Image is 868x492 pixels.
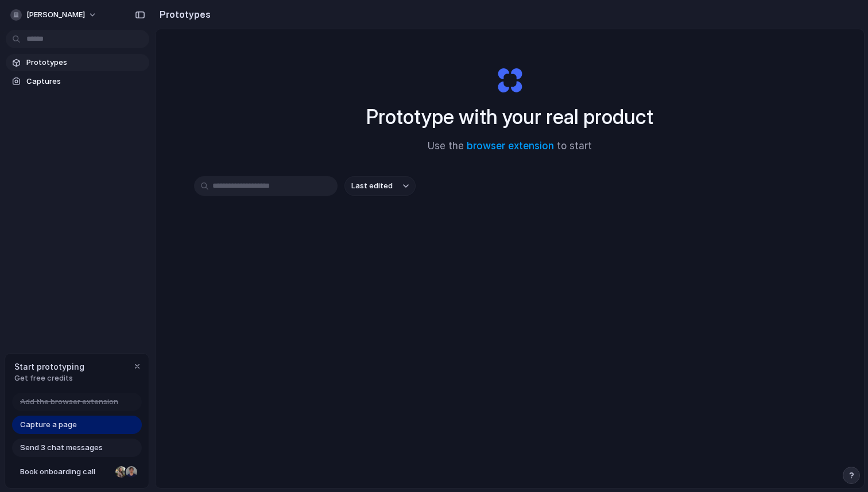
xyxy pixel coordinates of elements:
[467,140,554,152] a: browser extension
[26,76,145,87] span: Captures
[20,442,103,454] span: Send 3 chat messages
[12,463,142,481] a: Book onboarding call
[6,54,149,71] a: Prototypes
[20,466,111,478] span: Book onboarding call
[26,9,85,21] span: [PERSON_NAME]
[155,7,211,21] h2: Prototypes
[14,373,84,384] span: Get free credits
[6,6,103,24] button: [PERSON_NAME]
[366,102,653,132] h1: Prototype with your real product
[428,139,592,154] span: Use the to start
[20,396,118,408] span: Add the browser extension
[351,180,393,192] span: Last edited
[114,465,128,479] div: Nicole Kubica
[344,176,416,196] button: Last edited
[125,465,138,479] div: Christian Iacullo
[6,73,149,90] a: Captures
[26,57,145,68] span: Prototypes
[20,419,77,431] span: Capture a page
[14,361,84,373] span: Start prototyping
